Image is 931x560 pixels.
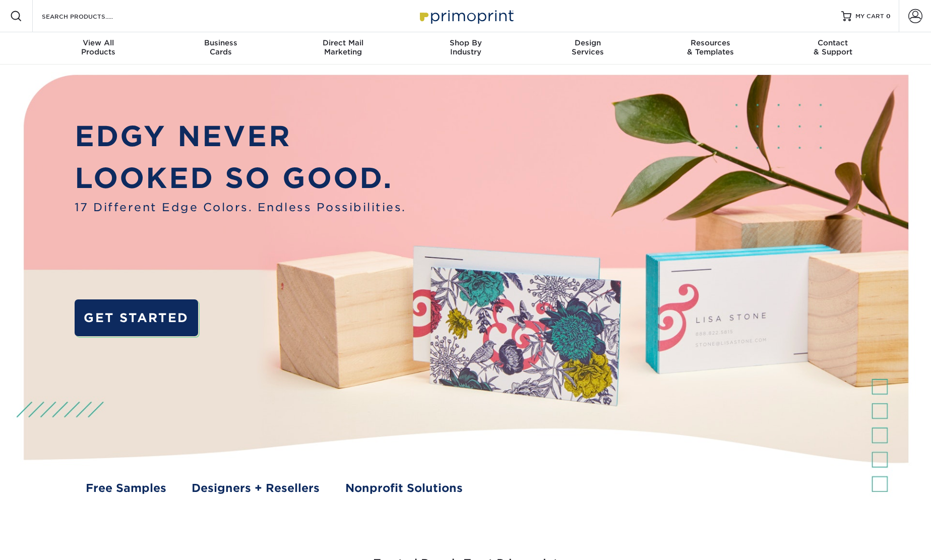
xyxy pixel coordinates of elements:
[75,299,198,336] a: GET STARTED
[192,480,320,496] a: Designers + Resellers
[159,38,282,56] div: Cards
[37,38,160,47] span: View All
[772,32,894,65] a: Contact& Support
[75,115,406,157] p: EDGY NEVER
[527,38,649,47] span: Design
[772,38,894,56] div: & Support
[75,199,406,216] span: 17 Different Edge Colors. Endless Possibilities.
[159,38,282,47] span: Business
[75,157,406,199] p: LOOKED SO GOOD.
[415,5,516,27] img: Primoprint
[86,480,166,496] a: Free Samples
[772,38,894,47] span: Contact
[527,38,649,56] div: Services
[345,480,463,496] a: Nonprofit Solutions
[37,32,160,65] a: View AllProducts
[37,38,160,56] div: Products
[855,12,884,21] span: MY CART
[886,13,891,20] span: 0
[282,38,404,56] div: Marketing
[282,38,404,47] span: Direct Mail
[404,32,527,65] a: Shop ByIndustry
[404,38,527,56] div: Industry
[649,32,772,65] a: Resources& Templates
[527,32,649,65] a: DesignServices
[282,32,404,65] a: Direct MailMarketing
[41,10,139,22] input: SEARCH PRODUCTS.....
[649,38,772,56] div: & Templates
[649,38,772,47] span: Resources
[159,32,282,65] a: BusinessCards
[404,38,527,47] span: Shop By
